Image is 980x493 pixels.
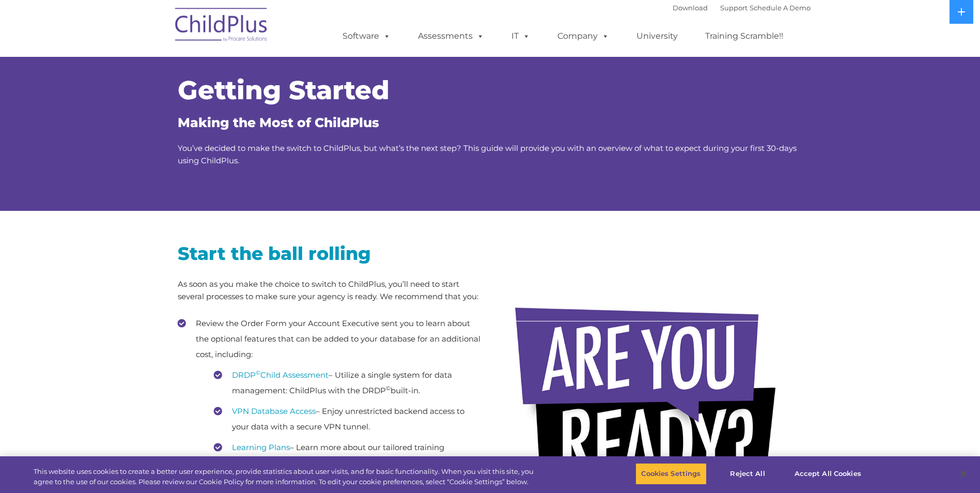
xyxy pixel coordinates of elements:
a: Support [720,4,748,12]
a: University [626,26,688,47]
a: Software [332,26,401,47]
a: Training Scramble!! [695,26,794,47]
button: Accept All Cookies [789,463,867,485]
li: – Enjoy unrestricted backend access to your data with a secure VPN tunnel. [214,404,483,435]
span: Making the Most of ChildPlus [178,115,379,130]
a: DRDP©Child Assessment [232,370,329,380]
a: Learning Plans [232,442,290,452]
div: This website uses cookies to create a better user experience, provide statistics about user visit... [34,467,539,487]
img: ChildPlus by Procare Solutions [170,1,273,52]
button: Reject All [715,463,780,485]
sup: © [386,384,391,392]
a: VPN Database Access [232,406,316,416]
button: Cookies Settings [635,463,706,485]
a: Download [673,4,708,12]
a: Schedule A Demo [750,4,811,12]
font: | [673,4,811,12]
h2: Start the ball rolling [178,242,483,265]
a: Assessments [408,26,494,47]
button: Close [952,463,975,485]
a: IT [501,26,540,47]
sup: © [256,369,260,376]
p: As soon as you make the choice to switch to ChildPlus, you’ll need to start several processes to ... [178,278,483,303]
span: You’ve decided to make the switch to ChildPlus, but what’s the next step? This guide will provide... [178,143,797,165]
a: Company [547,26,619,47]
span: Getting Started [178,74,390,106]
li: – Utilize a single system for data management: ChildPlus with the DRDP built-in. [214,367,483,398]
